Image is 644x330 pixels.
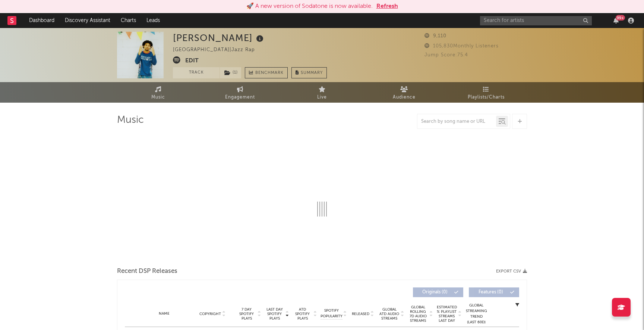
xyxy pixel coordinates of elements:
[436,305,457,323] span: Estimated % Playlist Streams Last Day
[220,67,241,78] button: (1)
[60,13,116,28] a: Discovery Assistant
[199,82,281,103] a: Engagement
[245,67,288,78] a: Benchmark
[474,290,508,295] span: Features ( 0 )
[24,13,60,28] a: Dashboard
[376,2,398,11] button: Refresh
[173,67,220,78] button: Track
[424,34,446,38] span: 9,110
[393,93,416,102] span: Audience
[291,67,327,78] button: Summary
[199,312,221,316] span: Copyright
[379,307,400,321] span: Global ATD Audio Streams
[246,2,373,11] div: 🚀 A new version of Sodatone is now available.
[265,307,284,321] span: Last Day Spotify Plays
[140,311,189,317] div: Name
[116,13,141,28] a: Charts
[237,307,256,321] span: 7 Day Spotify Plays
[496,269,527,274] button: Export CSV
[413,287,463,297] button: Originals(0)
[151,93,165,102] span: Music
[445,82,527,103] a: Playlists/Charts
[255,69,284,78] span: Benchmark
[117,82,199,103] a: Music
[352,312,369,316] span: Released
[281,82,363,103] a: Live
[117,267,177,276] span: Recent DSP Releases
[468,93,505,102] span: Playlists/Charts
[424,44,499,49] span: 105,830 Monthly Listeners
[363,82,445,103] a: Audience
[616,15,625,21] div: 99 +
[317,93,327,102] span: Live
[173,32,265,44] div: [PERSON_NAME]
[301,71,323,75] span: Summary
[321,308,342,319] span: Spotify Popularity
[469,287,519,297] button: Features(0)
[408,305,428,323] span: Global Rolling 7D Audio Streams
[220,67,241,78] span: ( 1 )
[613,18,619,24] button: 99+
[417,119,496,125] input: Search by song name or URL
[225,93,255,102] span: Engagement
[141,13,165,28] a: Leads
[418,290,452,295] span: Originals ( 0 )
[293,307,312,321] span: ATD Spotify Plays
[173,46,263,55] div: [GEOGRAPHIC_DATA] | Jazz Rap
[465,303,487,325] div: Global Streaming Trend (Last 60D)
[424,53,468,57] span: Jump Score: 75.4
[185,56,199,66] button: Edit
[480,16,592,25] input: Search for artists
